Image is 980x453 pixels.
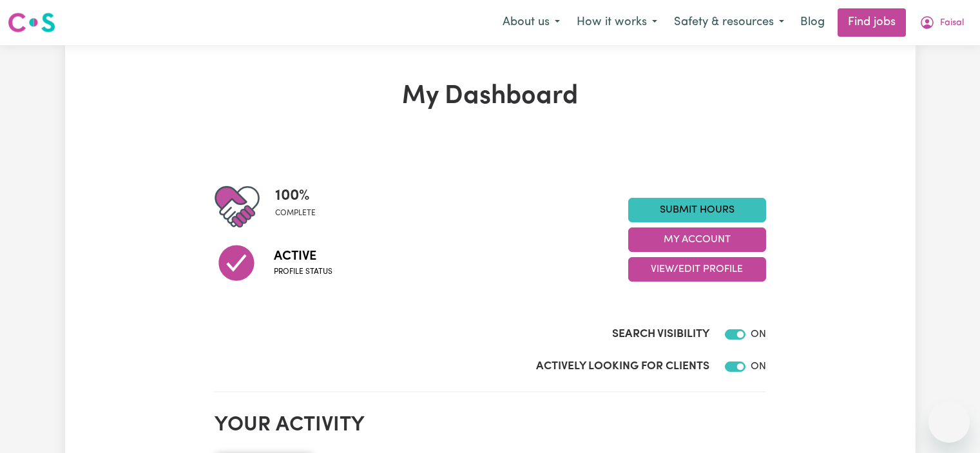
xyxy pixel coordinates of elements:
button: My Account [628,227,766,252]
span: Profile status [274,266,332,278]
div: Profile completeness: 100% [275,184,326,229]
iframe: Button to launch messaging window [928,401,970,443]
a: Submit Hours [628,198,766,222]
a: Blog [793,8,832,37]
label: Actively Looking for Clients [536,358,709,375]
span: ON [751,361,766,372]
img: Careseekers logo [8,11,55,34]
h1: My Dashboard [215,81,766,112]
a: Find jobs [838,8,906,37]
span: Faisal [940,16,964,30]
button: View/Edit Profile [628,257,766,282]
span: ON [751,329,766,340]
span: Active [274,247,332,266]
span: 100 % [275,184,316,207]
button: About us [494,9,568,36]
button: My Account [911,9,972,36]
button: How it works [568,9,666,36]
span: complete [275,207,316,219]
label: Search Visibility [612,326,709,343]
a: Careseekers logo [8,8,55,37]
button: Safety & resources [666,9,793,36]
h2: Your activity [215,413,766,438]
